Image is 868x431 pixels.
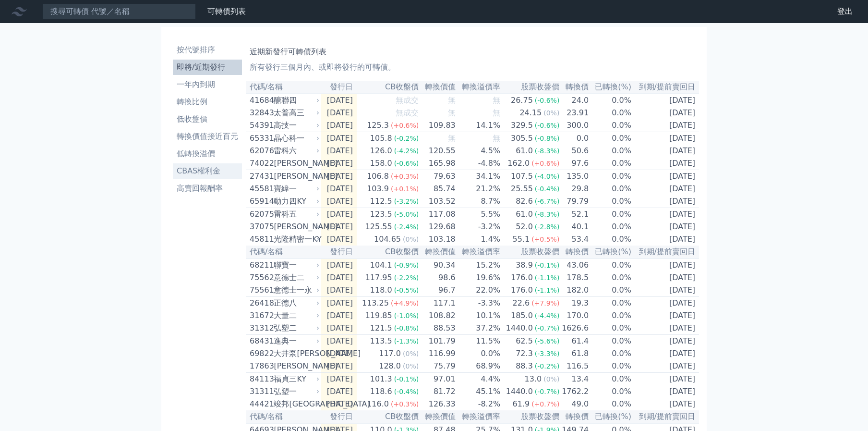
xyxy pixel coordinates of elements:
[391,185,419,193] span: (+0.1%)
[419,246,456,259] th: 轉換價值
[514,209,535,220] div: 61.0
[632,347,699,360] td: [DATE]
[394,223,419,231] span: (-2.4%)
[173,62,242,73] li: 即將/近期發行
[456,157,501,170] td: -4.8%
[509,120,535,131] div: 329.5
[456,119,501,132] td: 14.1%
[632,107,699,119] td: [DATE]
[250,62,695,73] p: 所有發行三個月內、或即將發行的可轉債。
[511,234,532,245] div: 55.1
[456,335,501,348] td: 11.5%
[321,322,357,335] td: [DATE]
[250,297,271,309] div: 26418
[509,183,535,195] div: 25.55
[632,94,699,107] td: [DATE]
[456,183,501,195] td: 21.2%
[632,322,699,335] td: [DATE]
[250,284,271,296] div: 75561
[207,7,246,16] a: 可轉債列表
[543,109,559,117] span: (0%)
[365,183,391,195] div: 103.9
[509,310,535,321] div: 185.0
[560,132,589,145] td: 0.0
[589,335,632,348] td: 0.0%
[250,120,271,131] div: 54391
[589,145,632,157] td: 0.0%
[274,284,317,296] div: 意德士一永
[419,297,456,310] td: 117.1
[250,322,271,334] div: 31312
[632,208,699,221] td: [DATE]
[511,297,532,309] div: 22.6
[360,297,391,309] div: 113.25
[250,348,271,359] div: 69822
[589,94,632,107] td: 0.0%
[514,259,535,271] div: 38.9
[560,233,589,246] td: 53.4
[535,210,560,218] span: (-8.3%)
[274,221,317,233] div: [PERSON_NAME]
[274,171,317,182] div: [PERSON_NAME]
[357,81,419,94] th: CB收盤價
[321,259,357,271] td: [DATE]
[632,284,699,297] td: [DATE]
[250,158,271,169] div: 74022
[535,274,560,282] span: (-1.1%)
[632,119,699,132] td: [DATE]
[274,360,317,372] div: [PERSON_NAME]
[632,170,699,183] td: [DATE]
[514,145,535,157] div: 61.0
[501,81,560,94] th: 股票收盤價
[394,324,419,332] span: (-0.8%)
[173,94,242,110] a: 轉換比例
[365,171,391,182] div: 106.8
[274,272,317,283] div: 意德士二
[363,272,394,283] div: 117.95
[274,310,317,321] div: 大量二
[173,163,242,179] a: CBAS權利金
[357,246,419,259] th: CB收盤價
[589,284,632,297] td: 0.0%
[394,210,419,218] span: (-5.0%)
[509,284,535,296] div: 176.0
[173,111,242,127] a: 低收盤價
[632,81,699,94] th: 到期/提前賣回日
[535,324,560,332] span: (-0.7%)
[368,373,394,385] div: 101.3
[250,171,271,182] div: 27431
[368,209,394,220] div: 123.5
[535,135,560,142] span: (-0.8%)
[321,195,357,208] td: [DATE]
[632,335,699,348] td: [DATE]
[560,145,589,157] td: 50.6
[419,322,456,335] td: 88.53
[173,165,242,177] li: CBAS權利金
[368,145,394,157] div: 126.0
[632,360,699,373] td: [DATE]
[250,335,271,347] div: 68431
[368,259,394,271] div: 104.1
[589,195,632,208] td: 0.0%
[419,233,456,246] td: 103.18
[560,195,589,208] td: 79.79
[274,297,317,309] div: 正德八
[456,233,501,246] td: 1.4%
[456,259,501,271] td: 15.2%
[456,145,501,157] td: 4.5%
[250,259,271,271] div: 68211
[589,157,632,170] td: 0.0%
[321,183,357,195] td: [DATE]
[173,148,242,160] li: 低轉換溢價
[321,297,357,310] td: [DATE]
[632,373,699,386] td: [DATE]
[456,347,501,360] td: 0.0%
[589,360,632,373] td: 0.0%
[394,337,419,345] span: (-1.3%)
[394,160,419,167] span: (-0.6%)
[456,271,501,284] td: 19.6%
[250,234,271,245] div: 45811
[535,122,560,129] span: (-0.6%)
[560,259,589,271] td: 43.06
[173,60,242,75] a: 即將/近期發行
